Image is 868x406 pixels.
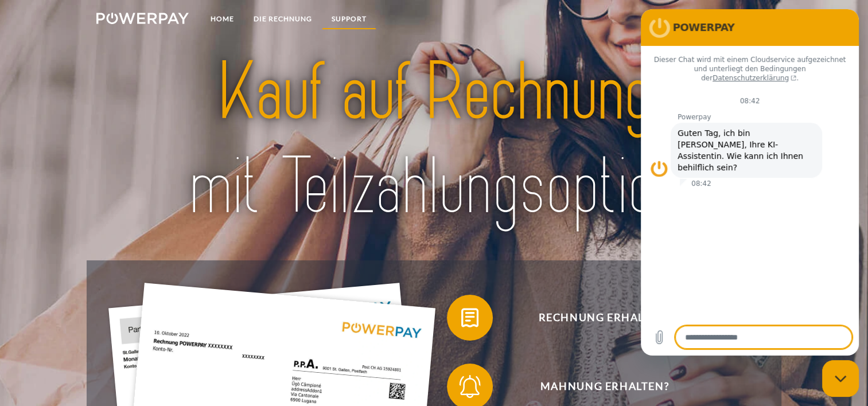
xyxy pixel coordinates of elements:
img: title-powerpay_de.svg [130,41,738,239]
a: DIE RECHNUNG [244,9,322,29]
img: logo-powerpay-white.svg [96,13,189,24]
img: qb_bell.svg [456,372,484,401]
button: Rechnung erhalten? [447,295,745,341]
img: qb_bill.svg [456,303,484,332]
iframe: Messaging-Fenster [641,9,859,356]
iframe: Schaltfläche zum Öffnen des Messaging-Fensters; Konversation läuft [822,360,859,397]
a: Home [201,9,244,29]
a: agb [713,9,748,29]
span: Rechnung erhalten? [464,295,745,341]
a: SUPPORT [322,9,376,29]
